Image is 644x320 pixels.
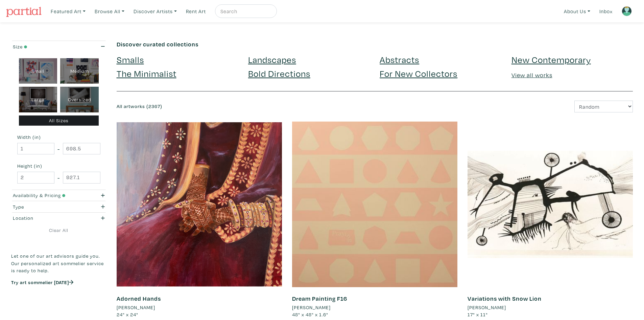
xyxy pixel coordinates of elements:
div: Availability & Pricing [13,192,79,199]
span: 17" x 11" [468,311,488,318]
a: Clear All [11,227,106,234]
div: Type [13,203,79,211]
p: Let one of our art advisors guide you. Our personalized art sommelier service is ready to help. [11,252,106,274]
a: About Us [561,4,593,18]
a: The Minimalist [117,67,176,79]
a: Inbox [596,4,616,18]
a: New Contemporary [511,54,591,65]
button: Availability & Pricing [11,190,106,201]
button: Type [11,201,106,212]
a: Featured Art [48,4,89,18]
a: View all works [511,71,552,79]
a: Smalls [117,54,144,65]
button: Location [11,213,106,224]
span: - [57,144,60,153]
a: Adorned Hands [117,295,161,302]
span: - [57,173,60,182]
iframe: Customer reviews powered by Trustpilot [11,293,106,307]
a: Abstracts [380,54,419,65]
span: 24" x 24" [117,311,138,318]
a: Bold Directions [248,67,310,79]
div: Size [13,43,79,50]
li: [PERSON_NAME] [117,304,155,311]
h6: Discover curated collections [117,41,633,48]
div: Oversized [60,87,99,112]
button: Size [11,41,106,52]
a: Try art sommelier [DATE] [11,279,73,285]
a: [PERSON_NAME] [468,304,633,311]
a: For New Collectors [380,67,457,79]
img: avatar.png [622,6,632,16]
li: [PERSON_NAME] [468,304,506,311]
a: Landscapes [248,54,296,65]
a: Dream Painting F16 [292,295,347,302]
a: [PERSON_NAME] [117,304,282,311]
a: Variations with Snow Lion [468,295,542,302]
div: Large [19,87,57,112]
small: Width (in) [17,135,100,140]
a: Rent Art [183,4,209,18]
div: Location [13,214,79,222]
li: [PERSON_NAME] [292,304,331,311]
h6: All artworks (2367) [117,104,370,109]
div: Small [19,58,57,84]
span: 48" x 48" x 1.6" [292,311,328,318]
div: Medium [60,58,99,84]
a: Browse All [92,4,127,18]
input: Search [220,7,270,16]
small: Height (in) [17,164,100,168]
a: [PERSON_NAME] [292,304,457,311]
a: Discover Artists [130,4,180,18]
div: All Sizes [19,115,99,126]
